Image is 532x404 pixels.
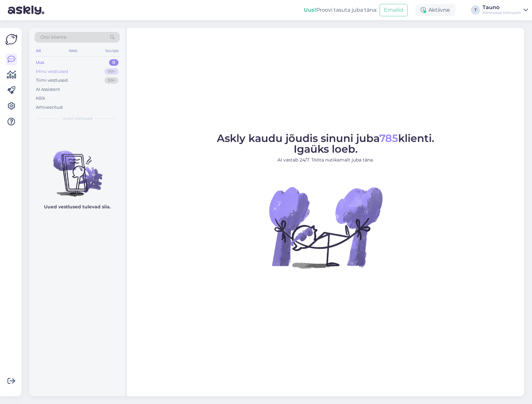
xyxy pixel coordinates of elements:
[36,77,68,84] div: Tiimi vestlused
[36,86,60,93] div: AI Assistent
[40,34,66,41] span: Otsi kliente
[36,95,45,102] div: Kõik
[29,139,125,198] img: No chats
[304,7,316,13] b: Uus!
[36,59,44,66] div: Uus
[379,132,398,145] span: 785
[483,5,521,10] div: Tauno
[217,132,434,155] span: Askly kaudu jõudis sinuni juba klienti. Igaüks loeb.
[44,203,111,210] p: Uued vestlused tulevad siia.
[36,104,63,111] div: Arhiveeritud
[483,5,528,15] a: TaunoKännukas tööruum
[5,33,18,46] img: Askly Logo
[471,6,480,15] div: T
[67,47,79,55] div: Web
[380,4,408,16] button: Emailid
[217,157,434,163] p: AI vastab 24/7. Tööta nutikamalt juba täna.
[105,68,119,75] div: 99+
[35,47,42,55] div: All
[62,116,92,121] span: Uued vestlused
[267,169,384,286] img: No Chat active
[109,59,119,66] div: 0
[304,6,377,14] div: Proovi tasuta juba täna:
[36,68,68,75] div: Minu vestlused
[104,47,120,55] div: Socials
[483,10,521,15] div: Kännukas tööruum
[105,77,119,84] div: 99+
[415,4,455,16] div: Aktiivne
